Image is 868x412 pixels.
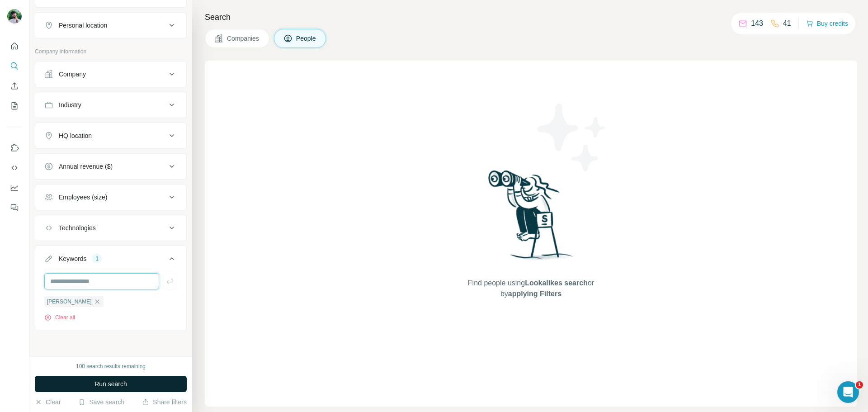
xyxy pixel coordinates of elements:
p: Company information [35,47,187,56]
button: Company [35,63,186,85]
span: Lookalikes search [525,279,588,287]
span: applying Filters [508,290,561,298]
div: Annual revenue ($) [59,162,113,171]
div: Company [59,70,86,79]
button: My lists [7,98,22,114]
p: 41 [783,18,791,29]
span: 1 [856,381,863,388]
img: Surfe Illustration - Stars [531,97,613,178]
button: HQ location [35,125,186,147]
button: Industry [35,94,186,116]
button: Dashboard [7,180,22,196]
button: Save search [78,398,124,407]
h4: Search [205,11,857,24]
button: Use Surfe on LinkedIn [7,140,22,156]
button: Run search [35,376,187,392]
button: Annual revenue ($) [35,156,186,177]
div: 100 search results remaining [76,362,146,370]
button: Keywords1 [35,248,186,273]
button: Quick start [7,38,22,54]
iframe: Intercom live chat [837,381,859,403]
div: Personal location [59,21,107,30]
button: Employees (size) [35,186,186,208]
button: Buy credits [806,17,848,30]
button: Personal location [35,14,186,36]
img: Avatar [7,9,22,24]
img: Surfe Illustration - Woman searching with binoculars [484,168,578,269]
button: Clear all [44,313,75,322]
div: Technologies [59,223,96,232]
div: HQ location [59,131,92,140]
span: Run search [94,379,127,388]
button: Share filters [142,398,187,407]
button: Use Surfe API [7,160,22,176]
span: People [296,34,317,43]
div: Keywords [59,254,86,263]
button: Clear [35,398,61,407]
div: 1 [92,255,102,263]
button: Feedback [7,199,22,216]
button: Technologies [35,217,186,239]
span: Companies [227,34,260,43]
p: 143 [751,18,763,29]
button: Search [7,58,22,74]
span: [PERSON_NAME] [47,298,92,306]
button: Enrich CSV [7,78,22,94]
span: Find people using or by [458,278,603,299]
div: Employees (size) [59,193,107,202]
div: Industry [59,100,81,109]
